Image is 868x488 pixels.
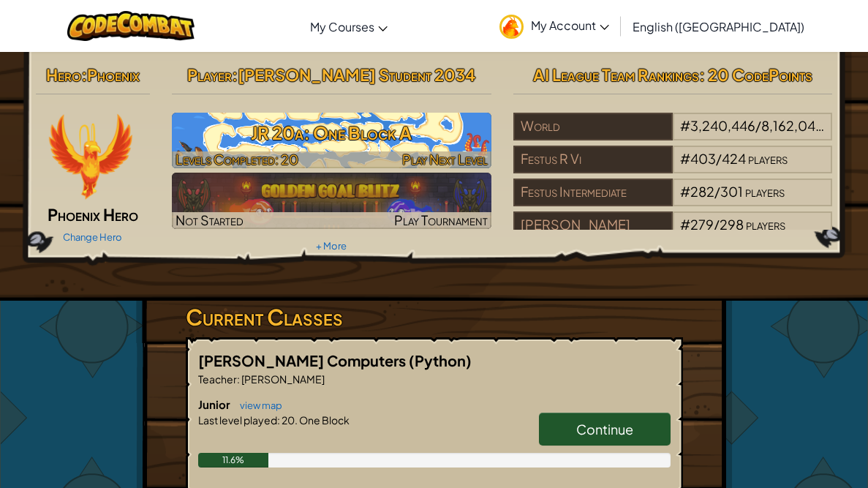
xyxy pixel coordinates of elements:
span: English ([GEOGRAPHIC_DATA]) [633,19,804,34]
span: Last level played [198,413,277,427]
span: : [237,372,240,386]
span: players [745,183,785,200]
span: Player [187,64,232,85]
div: [PERSON_NAME] [513,211,673,239]
a: Play Next Level [172,113,491,168]
span: 403 [690,150,716,167]
span: / [714,216,720,233]
span: players [826,117,865,134]
img: Golden Goal [172,173,491,228]
span: Continue [576,421,633,438]
a: + More [316,240,347,252]
div: 11.6% [198,453,269,468]
a: My Courses [303,7,395,46]
span: One Block [298,413,350,427]
div: Festus R Vi [513,146,673,173]
a: My Account [492,3,616,49]
div: Festus Intermediate [513,179,673,206]
a: Not StartedPlay Tournament [172,173,491,228]
span: players [746,216,785,233]
span: 301 [720,183,743,200]
span: Play Next Level [402,151,488,168]
span: Junior [198,397,233,411]
img: JR 20a: One Block A [172,113,491,168]
a: Change Hero [63,231,122,243]
span: 279 [690,216,714,233]
span: Phoenix [87,64,140,85]
span: # [680,150,690,167]
span: / [714,183,720,200]
span: (Python) [409,351,472,369]
div: World [513,113,673,140]
span: My Courses [310,19,374,34]
span: / [716,150,722,167]
a: [PERSON_NAME]#279/298players [513,225,833,242]
span: players [748,150,788,167]
span: : [81,64,87,85]
span: # [680,216,690,233]
a: Festus R Vi#403/424players [513,159,833,176]
span: [PERSON_NAME] [240,372,325,386]
a: World#3,240,446/8,162,044players [513,127,833,143]
span: # [680,183,690,200]
a: view map [233,399,282,411]
img: avatar [499,15,524,39]
span: 8,162,044 [761,117,824,134]
span: : [232,64,238,85]
span: [PERSON_NAME] Student 2034 [238,64,475,85]
span: 20. [280,413,298,427]
span: # [680,117,690,134]
span: 3,240,446 [690,117,755,134]
span: [PERSON_NAME] Computers [198,351,409,369]
span: AI League Team Rankings [533,64,699,85]
span: Play Tournament [394,211,488,228]
span: Hero [46,64,81,85]
img: Codecombat-Pets-Phoenix-01.png [46,113,134,200]
span: : [277,413,280,427]
h3: JR 20a: One Block A [172,116,491,149]
span: 298 [720,216,744,233]
span: 424 [722,150,746,167]
span: : 20 CodePoints [699,64,812,85]
span: Phoenix Hero [48,204,138,225]
span: Not Started [176,211,244,228]
img: CodeCombat logo [67,11,195,41]
span: Levels Completed: 20 [176,151,298,168]
a: English ([GEOGRAPHIC_DATA]) [625,7,812,46]
span: Teacher [198,372,237,386]
a: Festus Intermediate#282/301players [513,192,833,209]
span: 282 [690,183,714,200]
span: / [755,117,761,134]
span: My Account [531,18,609,33]
h3: Current Classes [186,301,683,334]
